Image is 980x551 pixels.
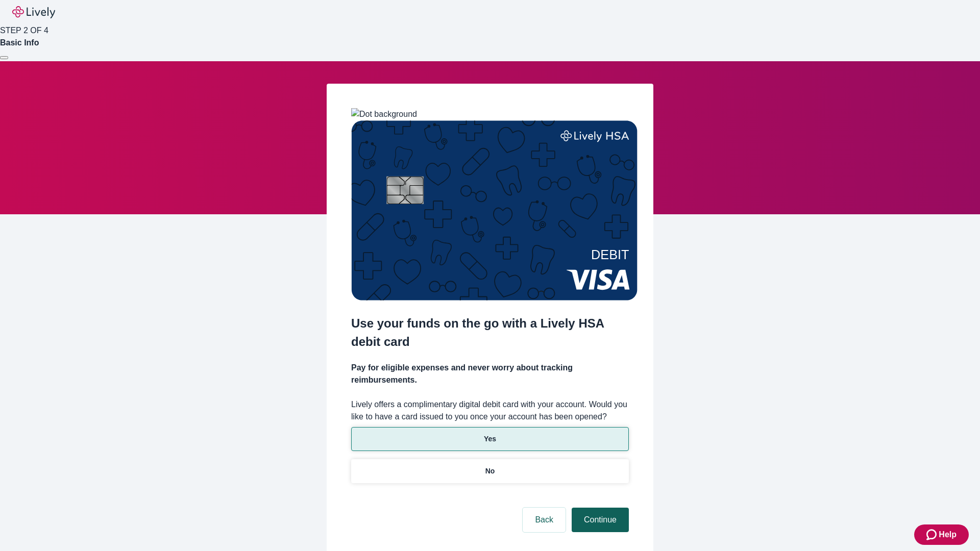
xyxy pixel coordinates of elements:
[351,459,629,483] button: No
[351,314,629,351] h2: Use your funds on the go with a Lively HSA debit card
[12,6,55,18] img: Lively
[523,508,566,532] button: Back
[351,120,638,300] img: Debit card
[484,434,496,444] p: Yes
[351,427,629,451] button: Yes
[351,362,629,386] h4: Pay for eligible expenses and never worry about tracking reimbursements.
[572,508,629,532] button: Continue
[351,108,417,120] img: Dot background
[939,529,957,541] span: Help
[351,398,629,423] label: Lively offers a complimentary digital debit card with your account. Would you like to have a card...
[926,529,939,541] svg: Zendesk support icon
[914,524,969,545] button: Zendesk support iconHelp
[485,466,495,477] p: No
